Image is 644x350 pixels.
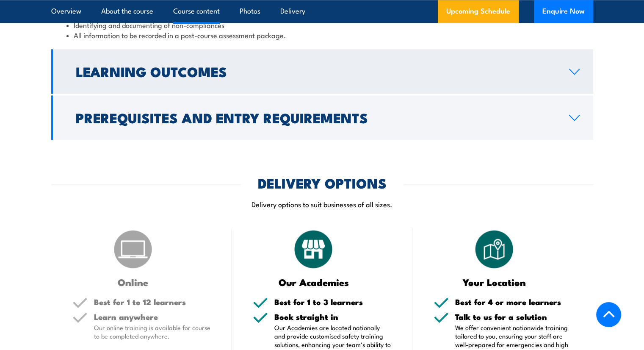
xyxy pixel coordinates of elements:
h5: Best for 1 to 3 learners [274,298,391,306]
p: Our online training is available for course to be completed anywhere. [94,323,211,340]
h2: Learning Outcomes [76,65,556,77]
li: All information to be recorded in a post-course assessment package. [66,30,578,40]
a: Prerequisites and Entry Requirements [51,95,593,140]
h5: Learn anywhere [94,313,211,321]
h5: Best for 4 or more learners [455,298,572,306]
h3: Online [72,277,194,287]
a: Learning Outcomes [51,49,593,94]
h5: Best for 1 to 12 learners [94,298,211,306]
li: Identifying and documenting of non-compliances [66,20,578,30]
h2: DELIVERY OPTIONS [258,177,387,189]
h3: Your Location [434,277,555,287]
h3: Our Academies [253,277,374,287]
h5: Talk to us for a solution [455,313,572,321]
p: Delivery options to suit businesses of all sizes. [51,199,593,209]
h2: Prerequisites and Entry Requirements [76,111,556,123]
h5: Book straight in [274,313,391,321]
